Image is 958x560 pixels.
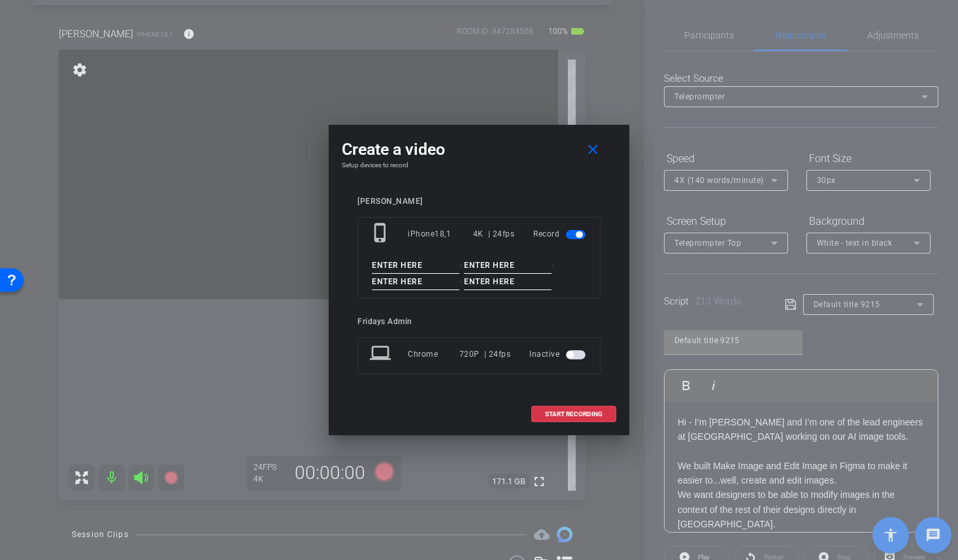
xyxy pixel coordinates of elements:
div: Create a video [342,138,616,161]
input: ENTER HERE [464,257,552,274]
div: Chrome [408,342,459,366]
input: ENTER HERE [464,274,552,290]
input: ENTER HERE [372,274,459,290]
h4: Setup devices to record [342,161,616,169]
span: START RECORDING [545,411,603,418]
div: 4K | 24fps [473,222,515,246]
div: 720P | 24fps [459,342,511,366]
span: - [459,261,463,270]
div: Record [533,222,588,246]
div: [PERSON_NAME] [357,197,601,206]
mat-icon: close [585,142,601,158]
button: START RECORDING [531,406,616,422]
mat-icon: phone_iphone [370,222,393,246]
span: - [459,277,463,286]
div: Inactive [529,342,588,366]
div: iPhone18,1 [408,222,473,246]
input: ENTER HERE [372,257,459,274]
mat-icon: laptop [370,342,393,366]
div: Fridays Admin [357,317,601,327]
span: - [552,261,555,270]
